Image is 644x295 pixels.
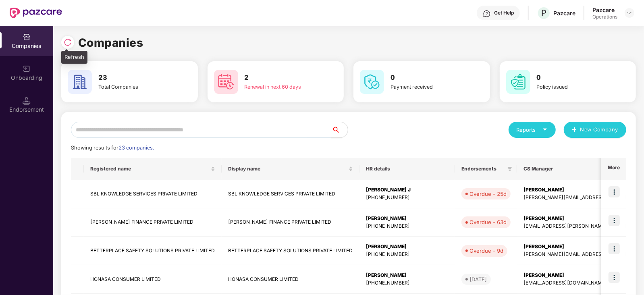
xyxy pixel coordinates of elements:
img: svg+xml;base64,PHN2ZyB4bWxucz0iaHR0cDovL3d3dy53My5vcmcvMjAwMC9zdmciIHdpZHRoPSI2MCIgaGVpZ2h0PSI2MC... [214,70,238,94]
div: [PHONE_NUMBER] [366,222,449,230]
div: Overdue - 25d [469,190,507,198]
td: BETTERPLACE SAFETY SOLUTIONS PRIVATE LIMITED [222,237,359,265]
button: plusNew Company [564,122,626,138]
img: icon [609,215,620,226]
td: HONASA CONSUMER LIMITED [84,265,222,294]
div: Reports [517,126,548,134]
h3: 0 [391,73,460,83]
div: [PERSON_NAME] [366,215,449,222]
img: svg+xml;base64,PHN2ZyBpZD0iSGVscC0zMngzMiIgeG1sbnM9Imh0dHA6Ly93d3cudzMub3JnLzIwMDAvc3ZnIiB3aWR0aD... [483,10,491,18]
div: [PHONE_NUMBER] [366,194,449,202]
span: Display name [228,166,347,172]
span: search [331,127,348,133]
span: New Company [580,126,619,134]
h3: 2 [245,73,314,83]
img: svg+xml;base64,PHN2ZyB3aWR0aD0iMTQuNSIgaGVpZ2h0PSIxNC41IiB2aWV3Qm94PSIwIDAgMTYgMTYiIGZpbGw9Im5vbm... [23,97,31,105]
th: Display name [222,158,359,180]
div: Refresh [61,51,87,64]
div: [PHONE_NUMBER] [366,251,449,258]
span: filter [506,164,514,174]
div: Operations [592,14,617,20]
span: Registered name [90,166,209,172]
td: HONASA CONSUMER LIMITED [222,265,359,294]
span: filter [507,166,512,171]
span: P [541,8,546,18]
h3: 0 [537,73,606,83]
span: plus [572,127,577,133]
img: svg+xml;base64,PHN2ZyB3aWR0aD0iMjAiIGhlaWdodD0iMjAiIHZpZXdCb3g9IjAgMCAyMCAyMCIgZmlsbD0ibm9uZSIgeG... [23,65,31,73]
span: Endorsements [461,166,504,172]
div: [DATE] [469,275,487,283]
img: icon [609,186,620,197]
td: SBL KNOWLEDGE SERVICES PRIVATE LIMITED [84,180,222,208]
h3: 23 [98,73,168,83]
th: More [601,158,626,180]
div: Get Help [494,10,514,16]
td: [PERSON_NAME] FINANCE PRIVATE LIMITED [84,208,222,237]
span: 23 companies. [118,145,154,151]
img: icon [609,272,620,283]
td: BETTERPLACE SAFETY SOLUTIONS PRIVATE LIMITED [84,237,222,265]
img: svg+xml;base64,PHN2ZyBpZD0iRHJvcGRvd24tMzJ4MzIiIHhtbG5zPSJodHRwOi8vd3d3LnczLm9yZy8yMDAwL3N2ZyIgd2... [626,10,633,16]
td: [PERSON_NAME] FINANCE PRIVATE LIMITED [222,208,359,237]
span: Showing results for [71,145,154,151]
img: icon [609,243,620,254]
img: svg+xml;base64,PHN2ZyB4bWxucz0iaHR0cDovL3d3dy53My5vcmcvMjAwMC9zdmciIHdpZHRoPSI2MCIgaGVpZ2h0PSI2MC... [68,70,92,94]
img: svg+xml;base64,PHN2ZyB4bWxucz0iaHR0cDovL3d3dy53My5vcmcvMjAwMC9zdmciIHdpZHRoPSI2MCIgaGVpZ2h0PSI2MC... [360,70,384,94]
img: svg+xml;base64,PHN2ZyBpZD0iQ29tcGFuaWVzIiB4bWxucz0iaHR0cDovL3d3dy53My5vcmcvMjAwMC9zdmciIHdpZHRoPS... [23,33,31,41]
div: Pazcare [553,9,575,17]
div: [PERSON_NAME] J [366,186,449,194]
div: Overdue - 9d [469,247,503,255]
img: New Pazcare Logo [10,8,62,18]
span: caret-down [542,127,548,132]
img: svg+xml;base64,PHN2ZyB4bWxucz0iaHR0cDovL3d3dy53My5vcmcvMjAwMC9zdmciIHdpZHRoPSI2MCIgaGVpZ2h0PSI2MC... [506,70,530,94]
th: HR details [359,158,455,180]
div: [PERSON_NAME] [366,243,449,251]
button: search [331,122,348,138]
h1: Companies [78,34,143,52]
div: Policy issued [537,83,606,91]
div: Pazcare [592,6,617,14]
td: SBL KNOWLEDGE SERVICES PRIVATE LIMITED [222,180,359,208]
div: [PHONE_NUMBER] [366,279,449,287]
img: svg+xml;base64,PHN2ZyBpZD0iUmVsb2FkLTMyeDMyIiB4bWxucz0iaHR0cDovL3d3dy53My5vcmcvMjAwMC9zdmciIHdpZH... [64,38,72,46]
div: Payment received [391,83,460,91]
div: Overdue - 63d [469,218,507,226]
th: Registered name [84,158,222,180]
div: [PERSON_NAME] [366,272,449,279]
div: Total Companies [98,83,168,91]
div: Renewal in next 60 days [245,83,314,91]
